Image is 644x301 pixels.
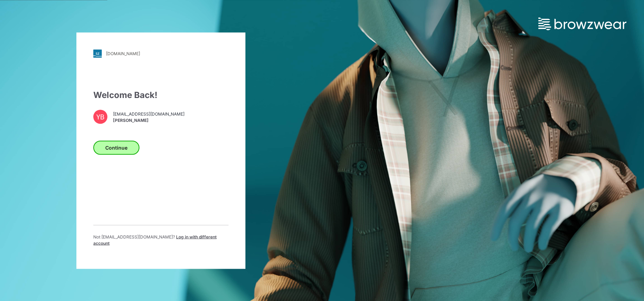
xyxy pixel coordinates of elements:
p: Not [EMAIL_ADDRESS][DOMAIN_NAME] ? [93,234,229,246]
img: browzwear-logo.e42bd6dac1945053ebaf764b6aa21510.svg [538,18,626,30]
span: [PERSON_NAME] [113,117,185,124]
div: Welcome Back! [93,89,229,101]
button: Continue [93,140,139,155]
img: stylezone-logo.562084cfcfab977791bfbf7441f1a819.svg [93,49,102,58]
div: [DOMAIN_NAME] [106,51,140,56]
a: [DOMAIN_NAME] [93,49,229,58]
span: [EMAIL_ADDRESS][DOMAIN_NAME] [113,111,185,117]
div: YB [93,110,107,124]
